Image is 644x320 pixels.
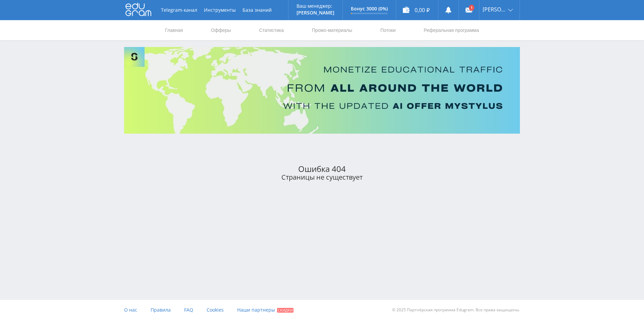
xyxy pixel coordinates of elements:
[124,300,137,320] a: О нас
[311,20,353,40] a: Промо-материалы
[297,10,334,15] p: [PERSON_NAME]
[164,20,183,40] a: Главная
[124,164,520,174] div: Ошибка 404
[184,307,193,313] span: FAQ
[207,307,224,313] span: Cookies
[380,20,396,40] a: Потоки
[351,6,388,11] p: Бонус 3000 (0%)
[237,307,275,313] span: Наши партнеры
[483,7,506,12] span: [PERSON_NAME]
[210,20,232,40] a: Офферы
[297,3,334,9] p: Ваш менеджер:
[258,20,284,40] a: Статистика
[184,300,193,320] a: FAQ
[124,173,520,181] div: Страницы не существует
[423,20,480,40] a: Реферальная программа
[124,47,520,134] img: Banner
[207,300,224,320] a: Cookies
[151,300,171,320] a: Правила
[277,308,293,313] span: Скидки
[151,307,171,313] span: Правила
[237,300,293,320] a: Наши партнеры Скидки
[325,300,520,320] div: © 2025 Партнёрская программа Edugram. Все права защищены.
[124,307,137,313] span: О нас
